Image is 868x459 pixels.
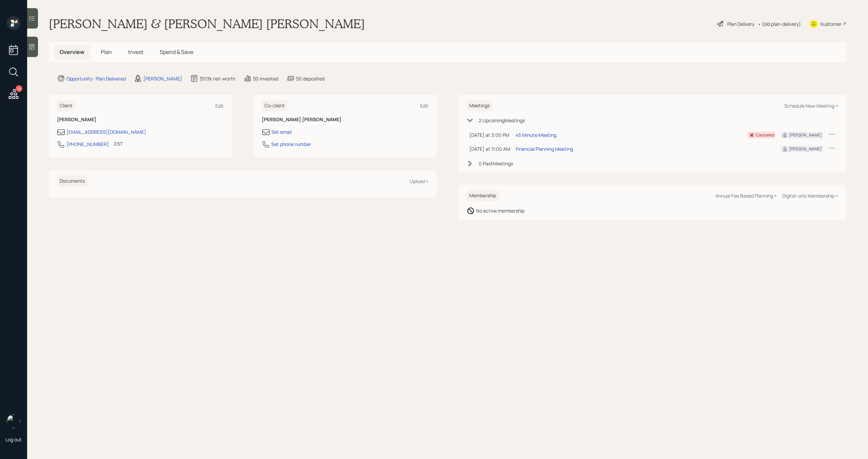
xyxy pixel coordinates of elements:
[271,141,311,148] div: Set phone number
[57,100,75,111] h6: Client
[5,436,22,443] div: Log out
[479,117,525,124] div: 2 Upcoming Meeting s
[516,131,556,139] div: 45 Minute Meeting
[57,117,224,123] h6: [PERSON_NAME]
[7,415,20,428] img: michael-russo-headshot.png
[420,103,429,109] div: Edit
[160,48,193,56] span: Spend & Save
[758,20,801,27] div: • (old plan-delivery)
[467,190,499,201] h6: Membership
[296,75,324,82] div: $0 deposited
[66,141,109,148] div: [PHONE_NUMBER]
[821,20,842,27] div: Kustomer
[476,207,525,214] div: No active membership
[66,128,146,135] div: [EMAIL_ADDRESS][DOMAIN_NAME]
[467,100,492,111] h6: Meetings
[200,75,235,82] div: $513k net-worth
[479,160,513,167] div: 0 Past Meeting s
[271,128,292,135] div: Set email
[215,103,224,109] div: Edit
[410,178,429,184] div: Upload +
[469,131,510,139] div: [DATE] at 3:00 PM
[262,100,288,111] h6: Co-client
[66,75,126,82] div: Opportunity · Plan Delivered
[143,75,182,82] div: [PERSON_NAME]
[49,16,365,31] h1: [PERSON_NAME] & [PERSON_NAME] [PERSON_NAME]
[57,176,87,187] h6: Documents
[784,103,838,109] div: Schedule New Meeting +
[114,140,123,147] div: EST
[782,192,838,199] div: Digital-only Membership +
[715,192,777,199] div: Annual Fee Based Planning +
[128,48,143,56] span: Invest
[516,145,573,152] div: Financial Planning Meeting
[262,117,429,123] h6: [PERSON_NAME] [PERSON_NAME]
[253,75,278,82] div: $0 invested
[101,48,112,56] span: Plan
[756,132,774,138] div: Canceled
[469,145,510,152] div: [DATE] at 11:00 AM
[789,146,822,152] div: [PERSON_NAME]
[789,132,822,138] div: [PERSON_NAME]
[60,48,84,56] span: Overview
[727,20,754,27] div: Plan Delivery
[16,85,22,92] div: 14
